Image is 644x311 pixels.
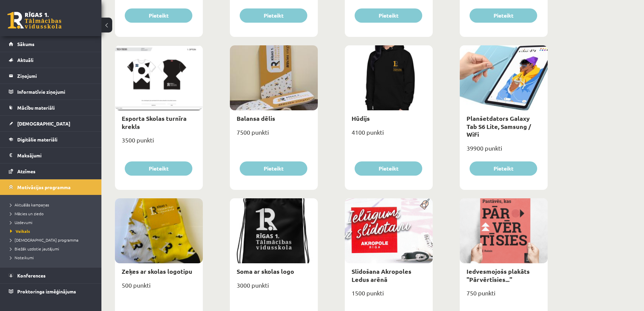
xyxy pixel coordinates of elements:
span: Mācies un ziedo [10,211,44,216]
span: Motivācijas programma [17,184,71,190]
a: Noteikumi [10,254,95,261]
a: [DEMOGRAPHIC_DATA] [9,116,93,131]
a: Balansa dēlis [237,114,275,122]
a: Aktuāli [9,52,93,68]
div: 39900 punkti [460,142,548,159]
a: Mācies un ziedo [10,210,95,217]
span: Proktoringa izmēģinājums [17,288,76,294]
span: Noteikumi [10,255,34,260]
div: 4100 punkti [345,127,433,143]
legend: Informatīvie ziņojumi [17,84,93,99]
a: Ziņojumi [9,68,93,84]
legend: Maksājumi [17,148,93,163]
a: Planšetdators Galaxy Tab S6 Lite, Samsung / WiFi [467,114,531,138]
a: Slidošana Akropoles Ledus arēnā [352,267,411,283]
div: 500 punkti [115,280,203,296]
a: Konferences [9,268,93,283]
legend: Ziņojumi [17,68,93,84]
div: 3500 punkti [115,134,203,151]
div: 3000 punkti [230,280,318,296]
div: 750 punkti [460,287,548,304]
a: Soma ar skolas logo [237,267,294,275]
button: Pieteikt [470,161,537,176]
span: Konferences [17,272,46,279]
button: Pieteikt [470,8,537,23]
span: Aktuāli [17,57,33,63]
a: Rīgas 1. Tālmācības vidusskola [7,12,62,29]
a: Digitālie materiāli [9,132,93,147]
a: Uzdevumi [10,219,95,225]
span: Uzdevumi [10,220,32,225]
div: 1500 punkti [345,287,433,304]
a: Biežāk uzdotie jautājumi [10,246,95,252]
button: Pieteikt [125,8,192,23]
span: Veikals [10,228,30,234]
a: Esporta Skolas turnīra krekls [122,114,187,130]
span: Aktuālās kampaņas [10,202,49,207]
span: [DEMOGRAPHIC_DATA] programma [10,237,78,243]
span: Mācību materiāli [17,105,55,111]
span: Digitālie materiāli [17,136,57,142]
a: Iedvesmojošs plakāts "Pārvērtīsies..." [467,267,530,283]
a: Hūdijs [352,114,370,122]
a: Proktoringa izmēģinājums [9,284,93,299]
span: Sākums [17,41,34,47]
button: Pieteikt [240,161,307,176]
a: Atzīmes [9,163,93,179]
a: Maksājumi [9,148,93,163]
button: Pieteikt [240,8,307,23]
span: [DEMOGRAPHIC_DATA] [17,120,70,127]
a: Veikals [10,228,95,234]
a: Zeķes ar skolas logotipu [122,267,192,275]
button: Pieteikt [355,8,422,23]
button: Pieteikt [355,161,422,176]
a: Aktuālās kampaņas [10,202,95,208]
img: Populāra prece [418,198,433,210]
span: Biežāk uzdotie jautājumi [10,246,59,251]
a: Mācību materiāli [9,100,93,115]
span: Atzīmes [17,168,35,174]
button: Pieteikt [125,161,192,176]
a: Motivācijas programma [9,179,93,195]
a: Sākums [9,36,93,52]
a: Informatīvie ziņojumi [9,84,93,99]
a: [DEMOGRAPHIC_DATA] programma [10,237,95,243]
div: 7500 punkti [230,127,318,143]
